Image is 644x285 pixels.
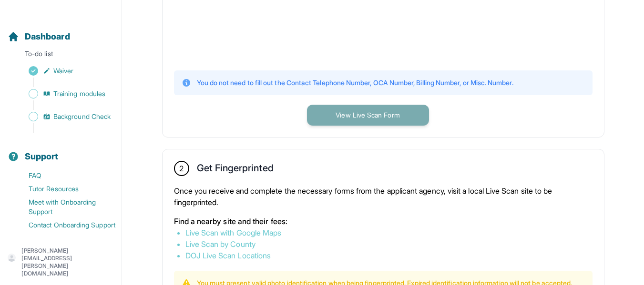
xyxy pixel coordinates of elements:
button: Dashboard [4,15,118,47]
p: [PERSON_NAME][EMAIL_ADDRESS][PERSON_NAME][DOMAIN_NAME] [21,247,114,277]
span: Background Check [53,112,111,121]
p: Once you receive and complete the necessary forms from the applicant agency, visit a local Live S... [174,185,593,208]
a: DOJ Live Scan Locations [185,251,271,260]
a: Training modules [8,87,122,100]
a: Dashboard [8,30,70,43]
a: Live Scan with Google Maps [185,228,282,237]
a: View Live Scan Form [307,110,429,119]
button: View Live Scan Form [307,105,429,126]
button: Support [4,135,118,167]
a: Meet with Onboarding Support [8,196,122,218]
a: FAQ [8,169,122,182]
span: Training modules [53,89,105,98]
p: Find a nearby site and their fees: [174,216,593,227]
span: 2 [179,163,184,174]
a: Waiver [8,64,122,78]
span: Support [25,150,59,163]
a: Tutor Resources [8,182,122,196]
a: Live Scan by County [185,239,256,249]
span: Waiver [53,66,73,76]
a: Contact Onboarding Support [8,218,122,232]
h2: Get Fingerprinted [197,162,274,177]
span: Dashboard [25,30,70,43]
p: To-do list [4,49,118,62]
a: Background Check [8,110,122,123]
p: You do not need to fill out the Contact Telephone Number, OCA Number, Billing Number, or Misc. Nu... [197,78,513,88]
button: [PERSON_NAME][EMAIL_ADDRESS][PERSON_NAME][DOMAIN_NAME] [8,247,114,277]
